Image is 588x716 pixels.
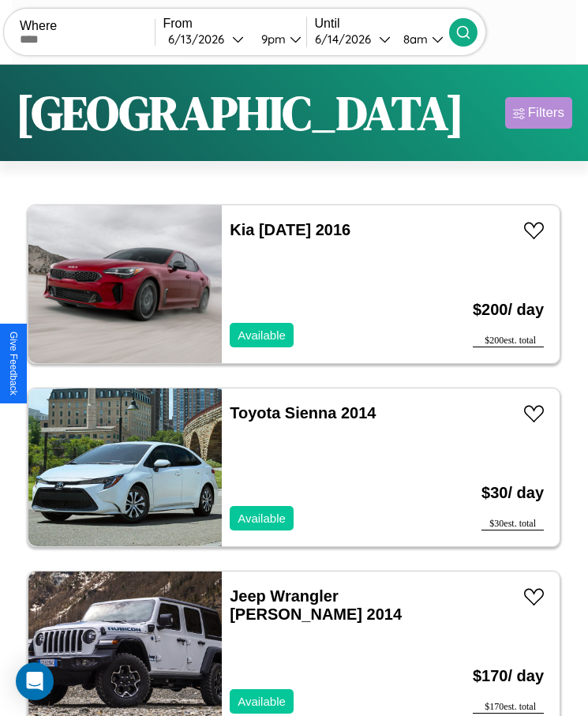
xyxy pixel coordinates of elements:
label: Until [315,17,450,31]
button: 9pm [249,31,306,47]
button: 8am [391,31,450,47]
div: 8am [395,32,432,47]
h3: $ 30 / day [481,468,544,518]
div: Filters [528,105,564,121]
h3: $ 170 / day [473,651,544,701]
div: 6 / 13 / 2026 [168,32,232,47]
a: Kia [DATE] 2016 [230,221,350,238]
a: Jeep Wrangler [PERSON_NAME] 2014 [230,587,402,623]
button: 6/13/2026 [163,31,249,47]
div: Give Feedback [8,332,19,395]
label: Where [20,19,155,33]
div: $ 30 est. total [481,518,544,530]
div: 6 / 14 / 2026 [315,32,379,47]
label: From [163,17,306,31]
h1: [GEOGRAPHIC_DATA] [16,81,464,145]
button: Filters [505,97,572,129]
p: Available [238,324,286,346]
div: $ 170 est. total [473,701,544,714]
a: Toyota Sienna 2014 [230,404,376,422]
p: Available [238,508,286,529]
div: 9pm [253,32,290,47]
div: $ 200 est. total [473,335,544,347]
h3: $ 200 / day [473,285,544,335]
p: Available [238,691,286,712]
div: Open Intercom Messenger [16,662,54,700]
